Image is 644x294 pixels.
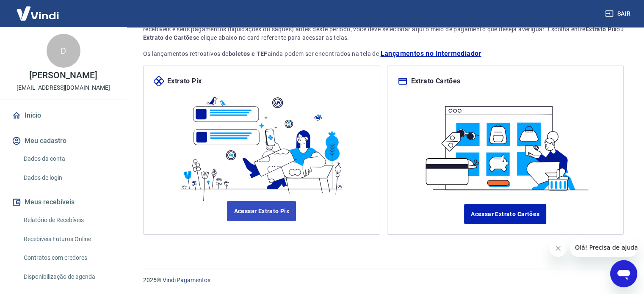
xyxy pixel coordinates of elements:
a: Vindi Pagamentos [163,277,210,283]
button: Sair [603,6,634,22]
p: [PERSON_NAME] [29,71,97,80]
a: Contratos com credores [20,249,116,267]
a: Início [10,106,116,125]
a: Lançamentos no Intermediador [380,49,481,59]
img: ilustrapix.38d2ed8fdf785898d64e9b5bf3a9451d.svg [175,86,348,201]
a: Relatório de Recebíveis [20,212,116,229]
a: Acessar Extrato Cartões [464,204,546,224]
span: Olá! Precisa de ajuda? [5,6,71,13]
a: Dados da conta [20,150,116,168]
iframe: Mensagem da empresa [570,238,637,257]
div: D [47,34,80,68]
iframe: Fechar mensagem [550,240,567,257]
div: Aqui você pode acessar os extratos antigos, retroativos ao lançamento do , que ocorreu entre feve... [143,16,624,42]
strong: Extrato Pix [586,26,616,33]
a: Dados de login [20,169,116,187]
strong: Extrato de Cartões [143,34,196,41]
p: Extrato Cartões [411,76,461,86]
button: Meus recebíveis [10,193,116,212]
img: ilustracard.1447bf24807628a904eb562bb34ea6f9.svg [419,96,591,194]
p: Extrato Pix [167,76,202,86]
p: Os lançamentos retroativos de ainda podem ser encontrados na tela de [143,49,624,59]
a: Disponibilização de agenda [20,268,116,286]
button: Meu cadastro [10,132,116,150]
iframe: Botão para abrir a janela de mensagens [610,260,637,287]
p: 2025 © [143,276,624,285]
a: Recebíveis Futuros Online [20,231,116,248]
strong: boletos e TEF [229,50,268,57]
img: Vindi [10,0,65,26]
p: [EMAIL_ADDRESS][DOMAIN_NAME] [17,83,110,92]
a: Acessar Extrato Pix [227,201,296,221]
